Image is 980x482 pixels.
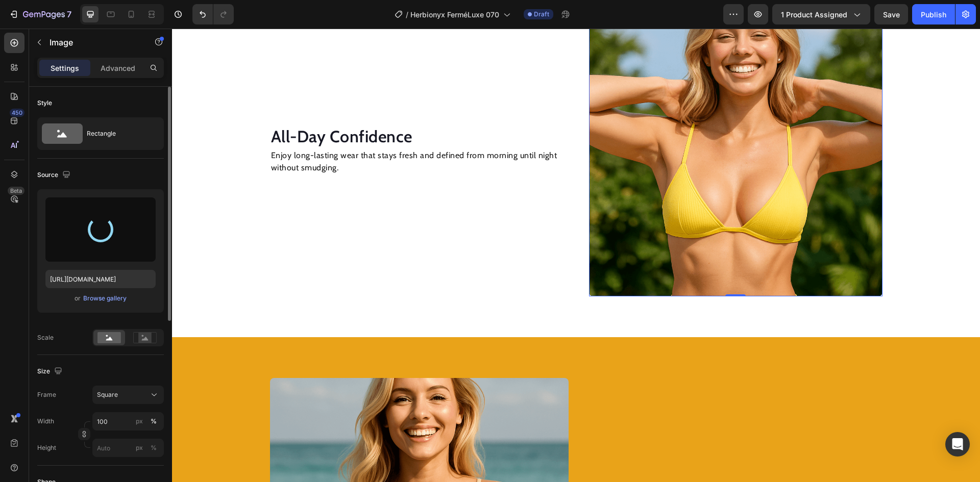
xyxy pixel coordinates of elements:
button: px [148,415,160,427]
div: Rectangle [87,122,149,145]
p: Advanced [101,63,135,73]
p: Image [50,36,136,48]
label: Width [37,417,54,426]
span: Herbionyx FerméLuxe 070 [410,9,499,20]
input: px% [92,412,164,430]
button: px [148,442,160,454]
div: Beta [8,187,24,195]
button: Publish [912,4,955,24]
button: 7 [4,4,76,24]
button: Browse gallery [83,293,127,303]
p: Settings [51,63,79,73]
div: % [151,417,157,426]
div: Style [37,98,52,108]
span: 1 product assigned [781,9,847,20]
p: 7 [67,8,71,20]
input: px% [92,439,164,457]
div: Size [37,365,64,378]
button: % [133,442,145,454]
div: Scale [37,333,54,342]
iframe: Design area [172,29,980,482]
button: % [133,415,145,427]
button: Square [92,386,164,404]
span: or [75,292,81,305]
label: Height [37,443,56,452]
span: / [406,9,408,20]
div: Browse gallery [83,294,127,303]
div: % [151,443,157,452]
button: Save [874,4,908,24]
div: Source [37,168,72,182]
div: 450 [10,109,24,117]
div: px [136,417,143,426]
span: Save [883,10,900,19]
div: px [136,443,143,452]
div: Open Intercom Messenger [945,432,970,456]
button: 1 product assigned [772,4,870,24]
div: Undo/Redo [192,4,234,24]
input: https://example.com/image.jpg [45,270,156,288]
span: Draft [534,10,549,19]
span: Square [97,390,118,399]
label: Frame [37,390,56,399]
div: Publish [921,9,946,20]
